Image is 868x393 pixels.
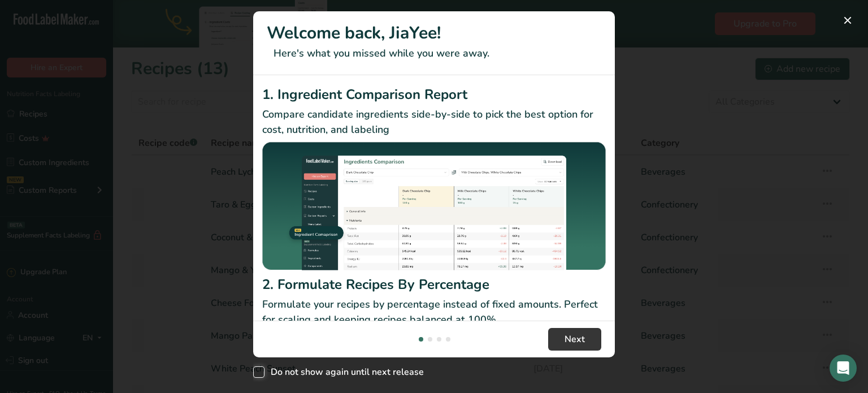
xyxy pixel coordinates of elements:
[830,355,857,382] div: Open Intercom Messenger
[262,84,606,105] h2: 1. Ingredient Comparison Report
[264,366,424,378] span: Do not show again until next release
[267,46,601,61] p: Here's what you missed while you were away.
[262,297,606,327] p: Formulate your recipes by percentage instead of fixed amounts. Perfect for scaling and keeping re...
[267,20,601,46] h1: Welcome back, JiaYee!
[262,142,606,270] img: Ingredient Comparison Report
[548,328,601,351] button: Next
[262,274,606,295] h2: 2. Formulate Recipes By Percentage
[262,107,606,137] p: Compare candidate ingredients side-by-side to pick the best option for cost, nutrition, and labeling
[565,332,585,346] span: Next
